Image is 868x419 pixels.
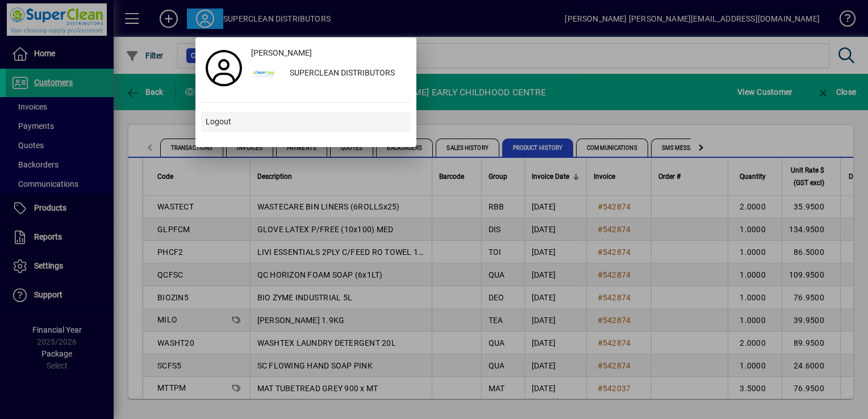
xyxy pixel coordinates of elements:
[247,64,411,84] button: SUPERCLEAN DISTRIBUTORS
[281,64,411,84] div: SUPERCLEAN DISTRIBUTORS
[201,112,411,132] button: Logout
[251,47,312,59] span: [PERSON_NAME]
[247,43,411,64] a: [PERSON_NAME]
[206,116,231,128] span: Logout
[201,58,247,78] a: Profile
